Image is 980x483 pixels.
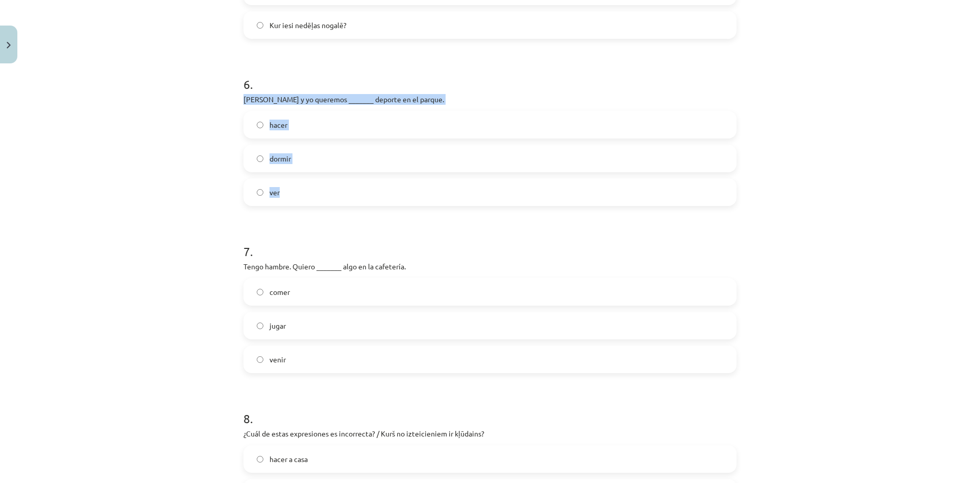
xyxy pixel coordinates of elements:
input: comer [257,289,263,295]
input: Kur iesi nedēļas nogalē? [257,22,263,29]
span: hacer [269,120,287,130]
span: comer [269,287,290,297]
span: dormir [269,153,291,164]
span: jugar [269,320,286,331]
img: icon-close-lesson-0947bae3869378f0d4975bcd49f059093ad1ed9edebbc8119c70593378902aed.svg [7,42,11,49]
p: [PERSON_NAME] y yo queremos _______ deporte en el parque. [243,94,737,105]
input: hacer [257,122,263,128]
span: Kur iesi nedēļas nogalē? [269,20,347,31]
h1: 7 . [243,226,737,258]
p: Tengo hambre. Quiero _______ algo en la cafetería. [243,261,737,272]
input: jugar [257,323,263,329]
input: dormir [257,155,263,162]
h1: 8 . [243,394,737,425]
p: ¿Cuál de estas expresiones es incorrecta? / Kurš no izteicieniem ir kļūdains? [243,428,737,439]
span: ver [269,187,280,198]
span: venir [269,354,286,365]
input: hacer a casa [257,456,263,463]
span: hacer a casa [269,454,308,465]
input: ver [257,189,263,196]
h1: 6 . [243,59,737,91]
input: venir [257,356,263,363]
